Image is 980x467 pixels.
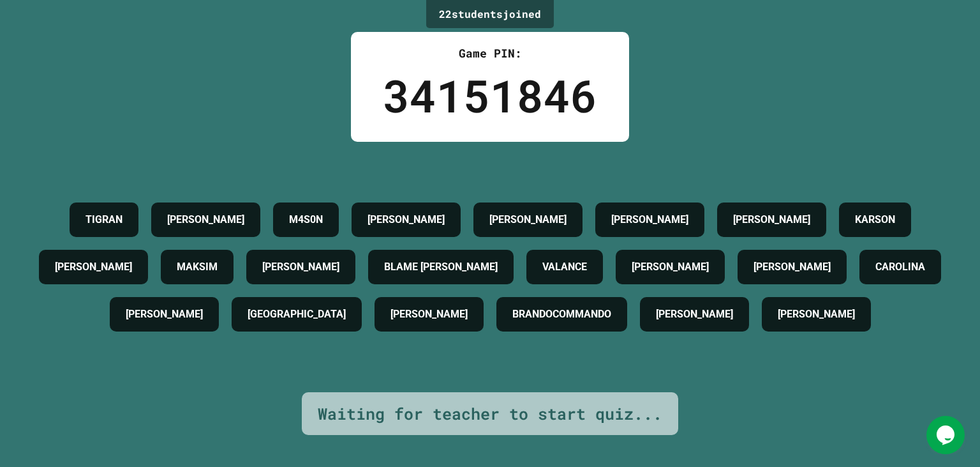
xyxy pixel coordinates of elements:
h4: VALANCE [542,259,587,275]
h4: TIGRAN [85,212,122,227]
h4: MAKSIM [177,259,218,275]
h4: KARSON [855,212,895,227]
h4: [PERSON_NAME] [754,259,831,275]
h4: [PERSON_NAME] [778,307,855,322]
h4: [PERSON_NAME] [367,212,445,227]
h4: [PERSON_NAME] [390,307,468,322]
h4: [PERSON_NAME] [632,259,709,275]
h4: BRANDOCOMMANDO [512,307,611,322]
h4: [PERSON_NAME] [262,259,339,275]
div: Waiting for teacher to start quiz... [318,402,662,426]
h4: [PERSON_NAME] [167,212,244,227]
h4: [PERSON_NAME] [611,212,688,227]
h4: [PERSON_NAME] [126,307,203,322]
div: 34151846 [383,62,597,129]
iframe: chat widget [926,416,967,454]
h4: [PERSON_NAME] [733,212,810,227]
h4: [PERSON_NAME] [489,212,567,227]
h4: BLAME [PERSON_NAME] [384,259,498,275]
h4: M4S0N [289,212,323,227]
h4: [PERSON_NAME] [656,307,733,322]
h4: CAROLINA [875,259,925,275]
div: Game PIN: [383,45,597,62]
h4: [GEOGRAPHIC_DATA] [248,307,346,322]
h4: [PERSON_NAME] [55,259,132,275]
